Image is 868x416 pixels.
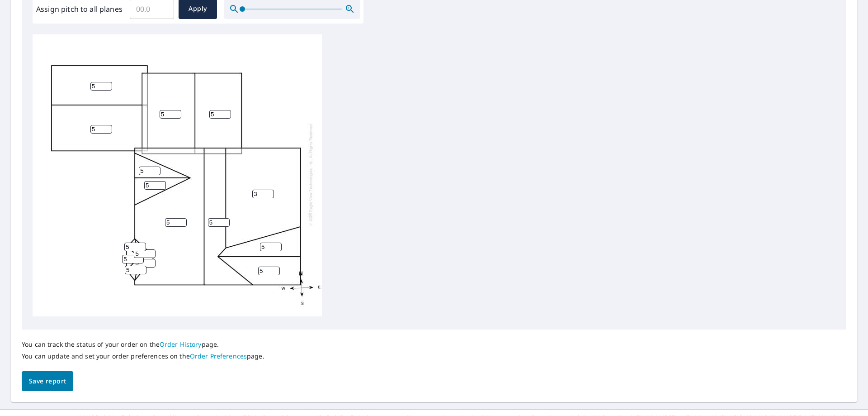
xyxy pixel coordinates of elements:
a: Order Preferences [190,352,247,360]
span: Apply [186,3,210,14]
p: You can track the status of your order on the page. [22,340,264,349]
button: Save report [22,371,73,392]
span: Save report [29,376,66,387]
label: Assign pitch to all planes [36,4,123,14]
a: Order History [160,340,202,349]
p: You can update and set your order preferences on the page. [22,352,264,360]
